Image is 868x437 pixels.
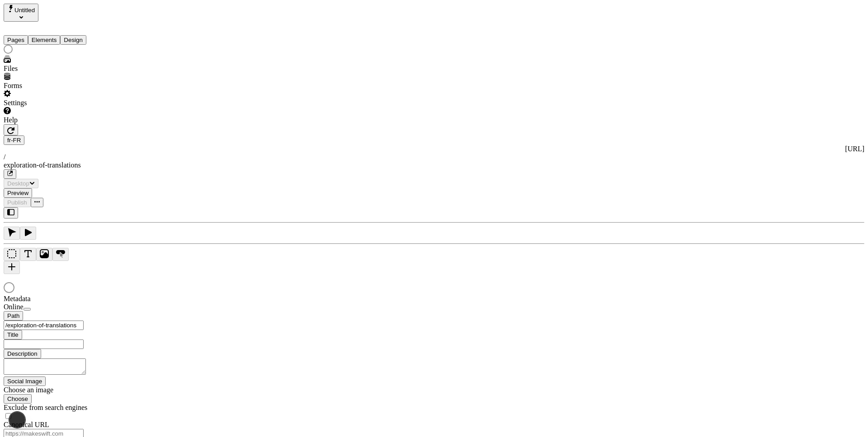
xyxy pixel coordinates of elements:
[4,349,41,358] button: Description
[4,153,864,161] div: /
[4,4,38,22] button: Select site
[52,248,69,261] button: Button
[7,180,29,187] span: Desktop
[4,65,112,73] div: Files
[4,82,112,90] div: Forms
[4,330,22,339] button: Title
[4,421,49,428] span: Canonical URL
[7,395,28,402] span: Choose
[4,145,864,153] div: [URL]
[4,303,24,311] span: Online
[4,394,32,404] button: Choose
[20,248,36,261] button: Text
[7,137,21,144] span: fr-FR
[7,199,27,206] span: Publish
[14,7,35,14] span: Untitled
[28,35,61,45] button: Elements
[4,295,112,303] div: Metadata
[4,35,28,45] button: Pages
[4,161,864,169] div: exploration-of-translations
[36,248,52,261] button: Image
[4,116,112,124] div: Help
[4,311,23,321] button: Path
[4,386,112,394] div: Choose an image
[4,135,24,145] button: Open locale picker
[4,99,112,107] div: Settings
[4,248,20,261] button: Box
[4,198,31,207] button: Publish
[4,377,46,386] button: Social Image
[4,404,87,411] span: Exclude from search engines
[7,190,28,196] span: Preview
[60,35,86,45] button: Design
[4,188,32,198] button: Preview
[4,179,38,188] button: Desktop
